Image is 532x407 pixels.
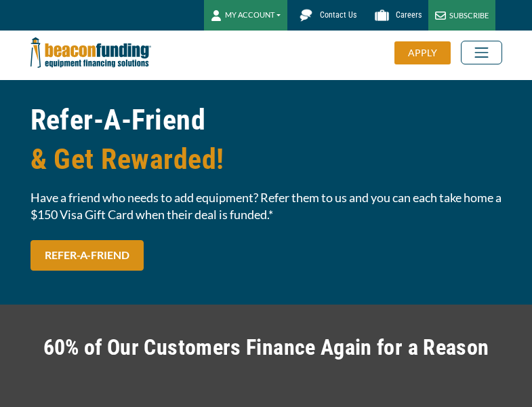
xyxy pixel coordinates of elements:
span: Careers [396,10,422,20]
a: REFER-A-FRIEND [30,240,144,271]
h2: 60% of Our Customers Finance Again for a Reason [30,332,502,363]
a: APPLY [394,41,461,64]
button: Toggle navigation [461,41,502,64]
img: Beacon Funding Corporation logo [30,31,151,75]
img: Beacon Funding chat [294,3,318,27]
a: Careers [363,3,428,27]
span: Have a friend who needs to add equipment? Refer them to us and you can each take home a $150 Visa... [30,189,502,223]
div: APPLY [394,41,451,64]
h1: Refer-A-Friend [30,100,502,179]
span: Contact Us [320,10,356,20]
img: Beacon Funding Careers [370,3,394,27]
span: & Get Rewarded! [30,140,502,179]
a: Contact Us [287,3,363,27]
